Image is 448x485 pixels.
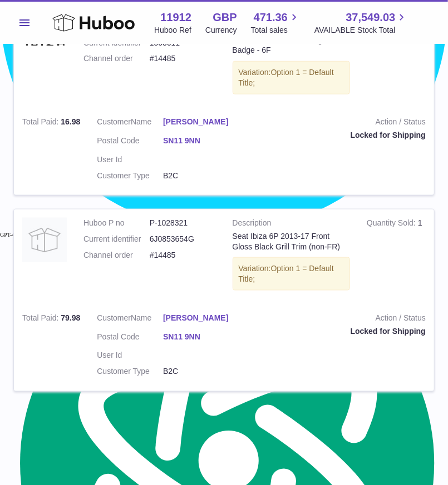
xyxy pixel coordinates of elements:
[163,367,229,377] dd: B2C
[61,313,80,322] span: 79.98
[239,264,334,283] span: Option 1 = Default Title;
[314,10,408,36] a: 37,549.03 AVAILABLE Stock Total
[97,117,131,126] span: Customer
[246,130,426,141] div: Locked for Shipping
[233,257,351,291] div: Variation:
[163,171,229,181] dd: B2C
[163,117,229,127] a: [PERSON_NAME]
[150,250,216,261] dd: #14485
[83,234,150,244] dt: Current identifier
[205,25,237,36] div: Currency
[97,351,163,361] dt: User Id
[233,35,351,56] div: Seat Ibiza Rear Black Logo Badge - 6F
[150,234,216,244] dd: 6J0853654G
[83,250,150,261] dt: Channel order
[233,218,351,231] strong: Description
[239,68,334,87] span: Option 1 = Default Title;
[251,25,301,36] span: Total sales
[358,13,434,108] td: 1
[246,117,426,130] strong: Action / Status
[346,10,395,25] span: 37,549.03
[160,10,191,25] strong: 11912
[97,332,163,345] dt: Postal Code
[22,313,61,325] strong: Total Paid
[22,218,67,262] img: no-photo.jpg
[97,117,163,130] dt: Name
[163,332,229,342] a: SN11 9NN
[233,231,351,252] div: Seat Ibiza 6P 2013-17 Front Gloss Black Grill Trim (non-FR)
[22,117,61,129] strong: Total Paid
[83,218,150,228] dt: Huboo P no
[254,10,288,25] span: 471.36
[154,25,191,36] div: Huboo Ref
[97,313,163,326] dt: Name
[251,10,301,36] a: 471.36 Total sales
[97,367,163,377] dt: Customer Type
[213,10,237,25] strong: GBP
[97,171,163,181] dt: Customer Type
[246,313,426,326] strong: Action / Status
[97,154,163,165] dt: User Id
[97,313,131,322] span: Customer
[233,61,351,94] div: Variation:
[163,136,229,146] a: SN11 9NN
[358,209,434,304] td: 1
[150,218,216,228] dd: P-1028321
[9,472,439,483] p: All Rights Reserved. Copyright 2025 - [DOMAIN_NAME]
[97,136,163,149] dt: Postal Code
[367,218,418,230] strong: Quantity Sold
[163,313,229,323] a: [PERSON_NAME]
[314,25,408,36] span: AVAILABLE Stock Total
[150,53,216,64] dd: #14485
[61,117,80,126] span: 16.98
[83,53,150,64] dt: Channel order
[246,326,426,337] div: Locked for Shipping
